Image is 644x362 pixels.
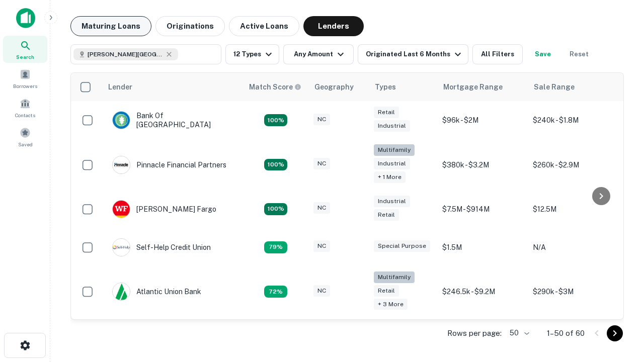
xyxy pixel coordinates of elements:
div: + 1 more [374,171,406,183]
button: Lenders [303,16,364,36]
span: Contacts [15,111,35,119]
div: Atlantic Union Bank [112,283,201,301]
div: Matching Properties: 14, hasApolloMatch: undefined [264,114,287,126]
img: capitalize-icon.png [16,8,35,28]
a: Contacts [3,94,47,121]
div: Industrial [374,120,410,132]
td: $240k - $1.8M [528,101,618,139]
img: picture [113,112,130,129]
div: [PERSON_NAME] Fargo [112,200,216,218]
button: Any Amount [283,44,354,64]
iframe: Chat Widget [594,282,644,330]
div: NC [313,114,330,125]
img: picture [113,156,130,173]
div: Retail [374,107,399,118]
div: Self-help Credit Union [112,238,211,256]
h6: Match Score [249,81,299,93]
td: $7.5M - $914M [437,190,528,228]
div: NC [313,158,330,169]
img: picture [113,283,130,300]
td: $260k - $2.9M [528,139,618,190]
span: Borrowers [13,82,37,90]
th: Lender [102,73,243,101]
button: Maturing Loans [70,16,151,36]
div: Pinnacle Financial Partners [112,156,226,174]
div: Bank Of [GEOGRAPHIC_DATA] [112,111,233,129]
div: Mortgage Range [443,81,503,93]
div: Multifamily [374,271,415,283]
p: 1–50 of 60 [547,327,585,339]
div: Retail [374,285,399,297]
div: Retail [374,209,399,221]
a: Search [3,36,47,63]
td: $96k - $2M [437,101,528,139]
div: Special Purpose [374,240,430,252]
td: $1.5M [437,228,528,266]
button: Save your search to get updates of matches that match your search criteria. [527,44,559,64]
button: All Filters [472,44,523,64]
p: Rows per page: [447,327,502,339]
div: Industrial [374,196,410,207]
div: Matching Properties: 15, hasApolloMatch: undefined [264,203,287,215]
td: $380k - $3.2M [437,139,528,190]
th: Sale Range [528,73,618,101]
button: Originated Last 6 Months [358,44,468,64]
div: NC [313,240,330,252]
a: Saved [3,123,47,150]
td: $12.5M [528,190,618,228]
div: Sale Range [534,81,575,93]
div: + 3 more [374,299,408,310]
div: Capitalize uses an advanced AI algorithm to match your search with the best lender. The match sco... [249,81,301,93]
td: N/A [528,228,618,266]
div: Matching Properties: 10, hasApolloMatch: undefined [264,286,287,298]
div: Matching Properties: 11, hasApolloMatch: undefined [264,241,287,253]
th: Types [369,73,437,101]
div: NC [313,202,330,214]
img: picture [113,239,130,256]
a: Borrowers [3,65,47,92]
span: [PERSON_NAME][GEOGRAPHIC_DATA], [GEOGRAPHIC_DATA] [88,50,163,59]
div: Geography [314,81,354,93]
button: Originations [155,16,225,36]
div: Multifamily [374,144,415,156]
div: Types [375,81,396,93]
td: $290k - $3M [528,266,618,317]
div: Originated Last 6 Months [366,48,464,60]
span: Search [16,53,34,61]
div: Matching Properties: 25, hasApolloMatch: undefined [264,159,287,171]
td: $246.5k - $9.2M [437,266,528,317]
button: Active Loans [229,16,299,36]
button: Go to next page [607,325,623,341]
button: Reset [563,44,595,64]
th: Geography [308,73,369,101]
button: 12 Types [225,44,279,64]
div: NC [313,285,330,297]
div: Lender [108,81,132,93]
span: Saved [18,140,33,148]
th: Mortgage Range [437,73,528,101]
div: 50 [506,326,531,340]
th: Capitalize uses an advanced AI algorithm to match your search with the best lender. The match sco... [243,73,308,101]
img: picture [113,201,130,218]
div: Industrial [374,158,410,169]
